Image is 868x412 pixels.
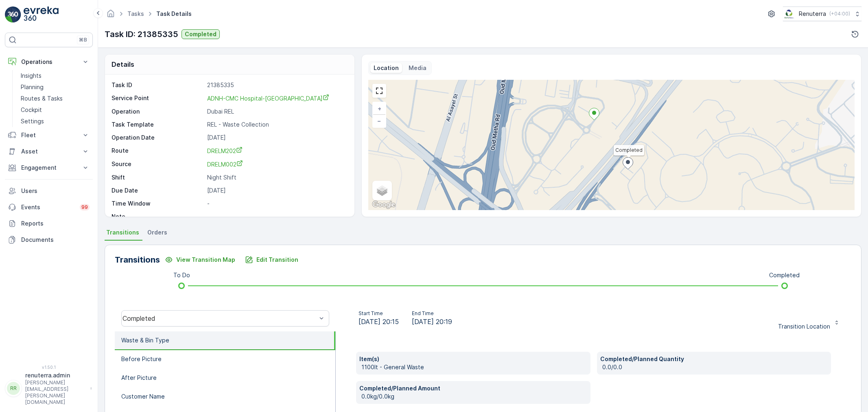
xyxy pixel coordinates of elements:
span: + [378,105,381,112]
a: DRELM002 [207,160,346,169]
p: Customer Name [121,392,165,401]
button: Fleet [5,127,93,143]
img: logo_light-DOdMpM7g.png [24,7,59,23]
div: Completed [122,315,317,322]
p: Engagement [21,164,77,172]
p: After Picture [121,374,157,382]
button: Renuterra(+04:00) [783,7,861,21]
a: Zoom Out [373,115,385,127]
p: Edit Transition [256,256,298,264]
p: Settings [21,117,44,125]
p: View Transition Map [176,256,235,264]
span: Transitions [106,228,139,237]
p: Completed/Planned Quantity [600,355,828,363]
p: Item(s) [359,355,587,363]
p: Shift [112,173,204,182]
div: RR [7,382,20,395]
button: RRrenuterra.admin[PERSON_NAME][EMAIL_ADDRESS][PERSON_NAME][DOMAIN_NAME] [5,371,93,405]
p: Service Point [112,94,204,103]
p: Transitions [115,254,160,266]
p: Operation [112,107,204,116]
p: REL - Waste Collection [207,121,346,129]
p: renuterra.admin [25,371,86,379]
p: [DATE] [207,186,346,195]
p: Cockpit [21,106,42,114]
button: Asset [5,143,93,160]
p: Waste & Bin Type [121,336,169,344]
p: Events [21,203,75,211]
p: 21385335 [207,81,346,89]
a: Layers [373,182,391,199]
p: Documents [21,236,90,244]
img: Screenshot_2024-07-26_at_13.33.01.png [783,9,796,18]
a: Events99 [5,199,93,215]
p: Note [112,213,204,221]
button: Transition Location [773,312,845,325]
p: [DATE] [207,134,346,142]
p: 1100lt - General Waste [361,363,587,371]
p: - [207,213,346,221]
a: Insights [17,70,93,81]
span: [DATE] 20:19 [412,317,452,327]
p: ⌘B [79,37,87,43]
p: Users [21,187,90,195]
p: [PERSON_NAME][EMAIL_ADDRESS][PERSON_NAME][DOMAIN_NAME] [25,379,86,405]
p: Routes & Tasks [21,94,63,103]
p: To Do [173,271,190,279]
a: Tasks [127,10,144,17]
button: Completed [181,29,220,39]
p: Location [374,64,399,72]
button: View Transition Map [160,253,240,266]
p: - [207,199,346,208]
span: Orders [147,228,167,237]
span: DRELM002 [207,161,243,168]
span: DRELM202 [207,147,243,154]
a: Planning [17,81,93,93]
span: v 1.50.1 [5,365,93,370]
span: [DATE] 20:15 [359,317,399,327]
a: Users [5,183,93,199]
p: Operations [21,58,77,66]
p: Task ID: 21385335 [105,28,178,40]
button: Edit Transition [240,253,303,266]
p: Planning [21,83,44,91]
p: Task ID [112,81,204,89]
p: Details [112,59,134,69]
a: Homepage [106,12,115,19]
p: End Time [412,310,452,317]
a: Settings [17,116,93,127]
p: Completed [185,30,216,38]
a: DRELM202 [207,147,346,155]
p: Completed [769,271,800,279]
span: ADNH-CMC Hospital-[GEOGRAPHIC_DATA] [207,95,329,102]
a: Cockpit [17,104,93,116]
a: Routes & Tasks [17,93,93,104]
p: Transition Location [778,322,830,331]
a: Reports [5,215,93,232]
img: Google [370,199,397,210]
a: Zoom In [373,103,385,115]
p: Reports [21,219,90,228]
p: Before Picture [121,355,162,363]
p: 0.0/0.0 [602,363,828,371]
span: − [377,117,381,124]
p: Source [112,160,204,169]
span: Task Details [155,10,193,18]
button: Engagement [5,160,93,176]
p: ( +04:00 ) [829,11,850,17]
p: Asset [21,147,77,156]
p: Route [112,147,204,155]
p: Start Time [359,310,399,317]
p: Completed/Planned Amount [359,384,587,392]
p: Fleet [21,131,77,139]
p: Night Shift [207,173,346,182]
a: Open this area in Google Maps (opens a new window) [370,199,397,210]
a: Documents [5,232,93,248]
img: logo [5,7,21,23]
p: Media [409,64,426,72]
p: Renuterra [799,10,826,18]
p: 99 [81,204,88,210]
p: Due Date [112,186,204,195]
p: Insights [21,72,42,80]
a: ADNH-CMC Hospital-Jadaf [207,94,346,103]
